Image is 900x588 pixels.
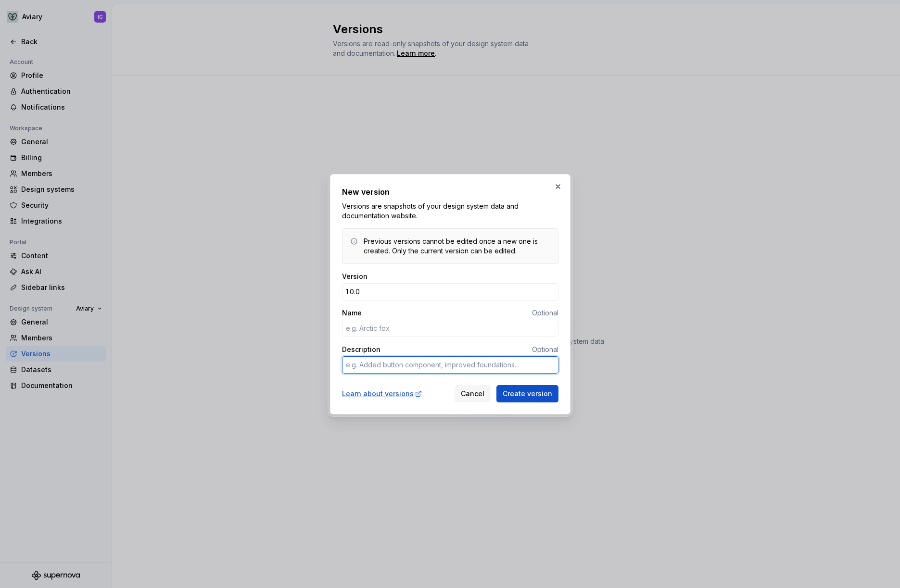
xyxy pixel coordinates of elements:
[461,389,484,399] span: Cancel
[532,309,558,317] span: Optional
[342,186,558,198] h2: New version
[496,385,558,402] button: Create version
[455,385,491,402] button: Cancel
[364,237,550,256] div: Previous versions cannot be edited once a new one is created. Only the current version can be edi...
[342,201,558,221] p: Versions are snapshots of your design system data and documentation website.
[342,389,422,399] a: Learn about versions
[342,283,558,300] input: e.g. 0.8.1
[342,320,558,337] input: e.g. Arctic fox
[503,389,552,399] span: Create version
[342,272,368,281] label: Version
[532,345,558,353] span: Optional
[342,345,380,354] label: Description
[342,308,362,318] label: Name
